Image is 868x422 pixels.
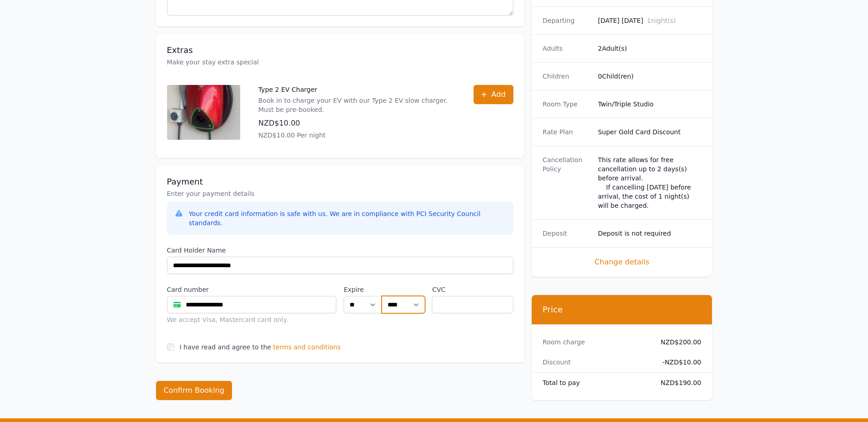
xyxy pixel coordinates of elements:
[156,381,232,400] button: Confirm Booking
[543,127,591,137] dt: Rate Plan
[382,285,425,294] label: .
[647,17,676,24] span: 1 night(s)
[543,155,591,210] dt: Cancellation Policy
[598,127,701,137] dd: Super Gold Card Discount
[598,72,701,81] dd: 0 Child(ren)
[344,285,382,294] label: Expire
[543,16,591,25] dt: Departing
[543,72,591,81] dt: Children
[598,44,701,53] dd: 2 Adult(s)
[259,96,455,114] p: Book in to charge your EV with our Type 2 EV slow charger. Must be pre-booked.
[543,257,701,268] span: Change details
[598,229,701,238] dd: Deposit is not required
[167,315,337,324] div: We accept Visa, Mastercard card only.
[180,343,271,351] label: I have read and agree to the
[653,378,701,387] dd: NZD$190.00
[189,209,506,227] div: Your credit card information is safe with us. We are in compliance with PCI Security Council stan...
[167,246,513,255] label: Card Holder Name
[167,85,240,140] img: Type 2 EV Charger
[543,304,701,315] h3: Price
[598,16,701,25] dd: [DATE] [DATE]
[259,118,455,129] p: NZD$10.00
[653,358,701,367] dd: - NZD$10.00
[543,378,646,387] dt: Total to pay
[259,131,455,140] p: NZD$10.00 Per night
[491,89,506,100] span: Add
[167,285,337,294] label: Card number
[543,44,591,53] dt: Adults
[598,155,701,210] div: This rate allows for free cancellation up to 2 days(s) before arrival. If cancelling [DATE] befor...
[543,338,646,347] dt: Room charge
[167,45,513,56] h3: Extras
[167,176,513,187] h3: Payment
[598,100,701,109] dd: Twin/Triple Studio
[543,229,591,238] dt: Deposit
[543,358,646,367] dt: Discount
[474,85,513,104] button: Add
[167,189,513,198] p: Enter your payment details
[432,285,513,294] label: CVC
[543,100,591,109] dt: Room Type
[259,85,455,94] p: Type 2 EV Charger
[167,58,513,67] p: Make your stay extra special
[653,338,701,347] dd: NZD$200.00
[273,343,341,352] span: terms and conditions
